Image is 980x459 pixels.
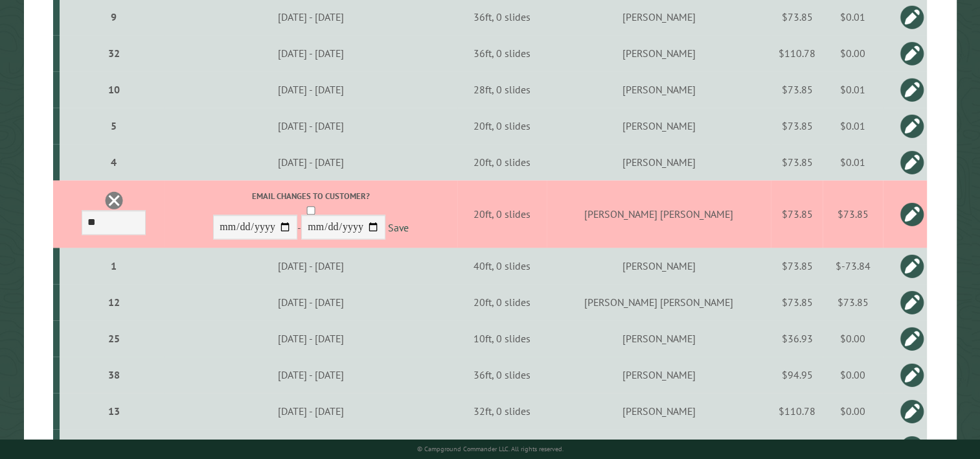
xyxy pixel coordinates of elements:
[547,357,771,393] td: [PERSON_NAME]
[823,35,883,71] td: $0.00
[547,284,771,320] td: [PERSON_NAME] [PERSON_NAME]
[457,393,547,429] td: 32ft, 0 slides
[823,357,883,393] td: $0.00
[167,190,455,202] label: Email changes to customer?
[547,108,771,144] td: [PERSON_NAME]
[65,156,163,169] div: 4
[167,156,455,169] div: [DATE] - [DATE]
[547,180,771,248] td: [PERSON_NAME] [PERSON_NAME]
[823,320,883,357] td: $0.00
[65,259,163,272] div: 1
[457,180,547,248] td: 20ft, 0 slides
[457,357,547,393] td: 36ft, 0 slides
[167,119,455,132] div: [DATE] - [DATE]
[547,144,771,180] td: [PERSON_NAME]
[457,144,547,180] td: 20ft, 0 slides
[167,296,455,309] div: [DATE] - [DATE]
[104,191,124,210] a: Delete this reservation
[65,83,163,96] div: 10
[771,180,823,248] td: $73.85
[823,108,883,144] td: $0.01
[65,10,163,23] div: 9
[823,71,883,108] td: $0.01
[771,248,823,284] td: $73.85
[823,248,883,284] td: $-73.84
[457,248,547,284] td: 40ft, 0 slides
[388,221,409,234] a: Save
[457,108,547,144] td: 20ft, 0 slides
[547,71,771,108] td: [PERSON_NAME]
[167,332,455,345] div: [DATE] - [DATE]
[823,144,883,180] td: $0.01
[65,119,163,132] div: 5
[167,47,455,60] div: [DATE] - [DATE]
[771,71,823,108] td: $73.85
[417,445,564,453] small: © Campground Commander LLC. All rights reserved.
[823,180,883,248] td: $73.85
[457,320,547,357] td: 10ft, 0 slides
[547,320,771,357] td: [PERSON_NAME]
[65,368,163,381] div: 38
[167,259,455,272] div: [DATE] - [DATE]
[65,47,163,60] div: 32
[167,405,455,418] div: [DATE] - [DATE]
[167,368,455,381] div: [DATE] - [DATE]
[823,393,883,429] td: $0.00
[167,10,455,23] div: [DATE] - [DATE]
[65,405,163,418] div: 13
[457,284,547,320] td: 20ft, 0 slides
[167,83,455,96] div: [DATE] - [DATE]
[65,332,163,345] div: 25
[457,35,547,71] td: 36ft, 0 slides
[457,71,547,108] td: 28ft, 0 slides
[771,108,823,144] td: $73.85
[167,190,455,242] div: -
[547,248,771,284] td: [PERSON_NAME]
[771,320,823,357] td: $36.93
[547,35,771,71] td: [PERSON_NAME]
[771,284,823,320] td: $73.85
[823,284,883,320] td: $73.85
[65,296,163,309] div: 12
[771,144,823,180] td: $73.85
[771,35,823,71] td: $110.78
[771,357,823,393] td: $94.95
[547,393,771,429] td: [PERSON_NAME]
[771,393,823,429] td: $110.78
